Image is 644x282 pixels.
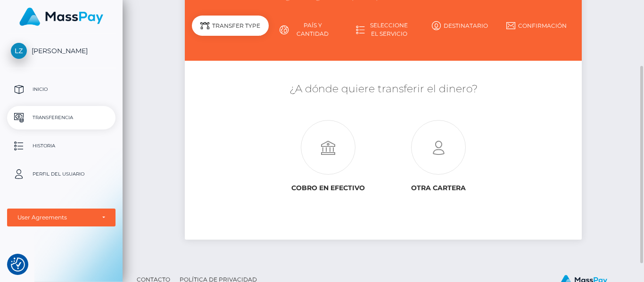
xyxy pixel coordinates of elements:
a: Seleccione el servicio [345,17,421,42]
h5: ¿A dónde quiere transferir el dinero? [192,82,575,97]
a: Destinatario [421,17,498,34]
img: Revisit consent button [11,258,25,272]
a: Tipo de transferencia [192,17,268,42]
div: Transfer Type [192,16,268,36]
p: Inicio [11,82,112,97]
div: User Agreements [17,214,95,221]
span: [PERSON_NAME] [7,47,116,55]
p: Transferencia [11,111,112,125]
button: User Agreements [7,209,116,226]
p: Perfil del usuario [11,167,112,181]
a: Inicio [7,78,116,101]
a: Perfil del usuario [7,162,116,186]
button: Consent Preferences [11,258,25,272]
h6: Cobro en efectivo [280,184,376,192]
a: Confirmación [498,17,574,34]
h6: Otra cartera [390,184,487,192]
p: Historia [11,139,112,153]
img: MassPay [19,8,103,26]
a: Transferencia [7,106,116,129]
a: Historia [7,134,116,158]
a: País y cantidad [269,17,345,42]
